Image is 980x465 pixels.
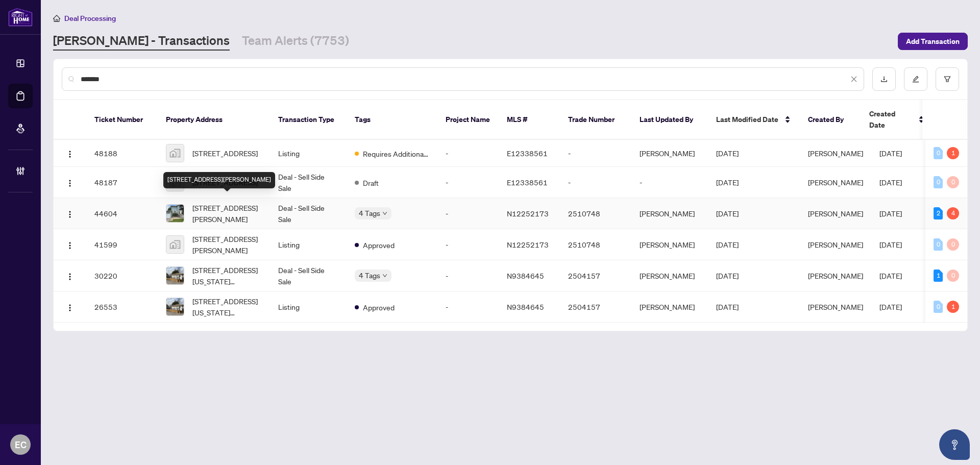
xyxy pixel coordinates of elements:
button: filter [936,67,959,91]
span: [STREET_ADDRESS][PERSON_NAME] [192,202,262,225]
td: - [437,140,499,167]
span: [DATE] [716,149,739,158]
span: Deal Processing [64,14,116,23]
td: Deal - Sell Side Sale [270,167,347,198]
span: [PERSON_NAME] [808,209,863,218]
td: - [560,140,631,167]
span: [DATE] [716,240,739,249]
span: [DATE] [716,302,739,311]
td: - [437,291,499,323]
span: EC [15,437,27,452]
span: 4 Tags [359,207,380,219]
span: [DATE] [879,178,902,187]
td: 2510748 [560,229,631,260]
span: [PERSON_NAME] [808,302,863,311]
span: [DATE] [716,209,739,218]
th: Tags [347,100,437,140]
img: Logo [66,150,74,158]
img: thumbnail-img [166,236,184,253]
span: [DATE] [716,271,739,280]
span: N9384645 [507,302,544,311]
span: 4 Tags [359,270,380,281]
span: download [880,76,888,83]
div: 4 [947,207,959,219]
span: [STREET_ADDRESS][US_STATE][PERSON_NAME] [192,264,262,287]
span: [PERSON_NAME] [808,271,863,280]
td: Deal - Sell Side Sale [270,198,347,229]
td: [PERSON_NAME] [631,291,708,323]
span: Draft [363,177,379,188]
img: Logo [66,210,74,218]
span: Approved [363,239,395,251]
th: MLS # [499,100,560,140]
td: [PERSON_NAME] [631,260,708,291]
th: Transaction Type [270,100,347,140]
span: E12338561 [507,149,548,158]
td: - [437,198,499,229]
img: Logo [66,179,74,187]
div: 1 [947,147,959,159]
td: Listing [270,140,347,167]
div: 0 [934,301,943,313]
button: Logo [62,145,78,161]
div: [STREET_ADDRESS][PERSON_NAME] [163,172,275,188]
td: [PERSON_NAME] [631,229,708,260]
a: [PERSON_NAME] - Transactions [53,32,230,51]
span: N12252173 [507,209,549,218]
img: Logo [66,304,74,312]
span: Approved [363,302,395,313]
th: Property Address [158,100,270,140]
img: thumbnail-img [166,298,184,315]
div: 0 [947,238,959,251]
td: Listing [270,229,347,260]
button: Logo [62,205,78,222]
div: 0 [934,176,943,188]
div: 2 [934,207,943,219]
span: Last Modified Date [716,114,778,125]
span: Requires Additional Docs [363,148,429,159]
span: [DATE] [879,240,902,249]
span: down [382,273,387,278]
td: - [437,260,499,291]
th: Trade Number [560,100,631,140]
span: [DATE] [716,178,739,187]
span: close [850,76,857,83]
td: 2510748 [560,198,631,229]
th: Created Date [861,100,933,140]
span: Add Transaction [906,33,960,50]
div: 0 [934,147,943,159]
span: [STREET_ADDRESS] [192,148,258,159]
button: download [872,67,896,91]
img: Logo [66,241,74,250]
span: [PERSON_NAME] [808,240,863,249]
div: 0 [934,238,943,251]
td: 2504157 [560,260,631,291]
td: 48188 [86,140,158,167]
td: [PERSON_NAME] [631,198,708,229]
th: Last Updated By [631,100,708,140]
button: edit [904,67,927,91]
img: thumbnail-img [166,267,184,284]
td: - [437,229,499,260]
th: Project Name [437,100,499,140]
span: N12252173 [507,240,549,249]
button: Add Transaction [898,33,968,50]
td: Listing [270,291,347,323]
span: [PERSON_NAME] [808,149,863,158]
span: [DATE] [879,149,902,158]
button: Logo [62,299,78,315]
td: 30220 [86,260,158,291]
span: N9384645 [507,271,544,280]
span: [STREET_ADDRESS][US_STATE][PERSON_NAME] [192,296,262,318]
span: [STREET_ADDRESS][PERSON_NAME] [192,233,262,256]
span: [PERSON_NAME] [808,178,863,187]
td: - [631,167,708,198]
td: 26553 [86,291,158,323]
button: Logo [62,174,78,190]
td: 44604 [86,198,158,229]
span: [DATE] [879,302,902,311]
td: Deal - Sell Side Sale [270,260,347,291]
td: 2504157 [560,291,631,323]
span: Created Date [869,108,912,131]
td: 41599 [86,229,158,260]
